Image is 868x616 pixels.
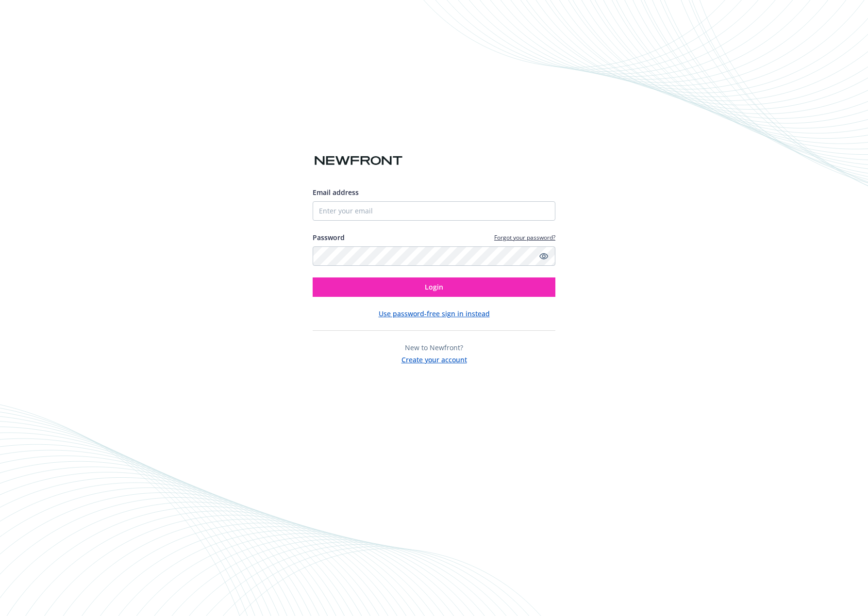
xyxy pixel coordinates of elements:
[313,152,404,169] img: Newfront logo
[313,188,359,197] span: Email address
[538,250,550,262] a: Show password
[313,246,555,266] input: Enter your password
[494,233,555,242] a: Forgot your password?
[405,343,463,352] span: New to Newfront?
[313,232,345,243] label: Password
[425,282,443,292] span: Login
[379,308,490,319] button: Use password-free sign in instead
[401,353,467,365] button: Create your account
[313,277,555,297] button: Login
[313,201,555,221] input: Enter your email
